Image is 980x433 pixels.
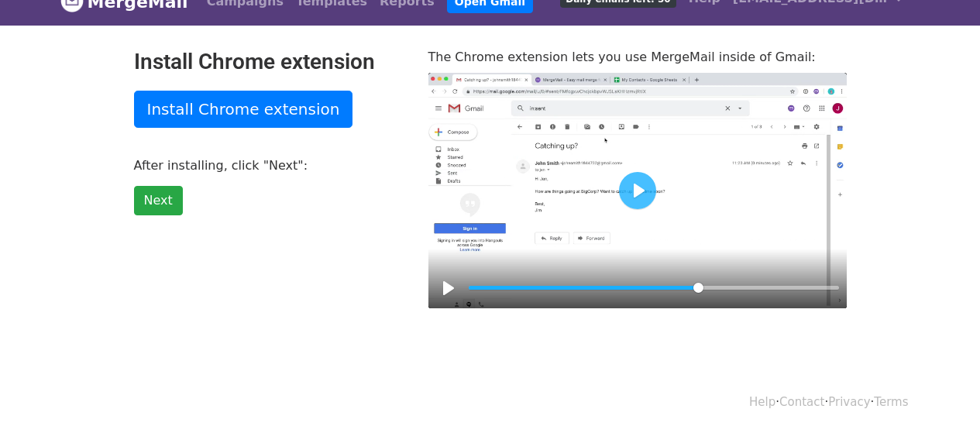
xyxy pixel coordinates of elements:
[134,157,405,174] p: After installing, click "Next":
[469,280,839,295] input: Seek
[749,395,775,409] a: Help
[903,359,980,433] iframe: Chat Widget
[619,172,656,209] button: Play
[874,395,908,409] a: Terms
[828,395,870,409] a: Privacy
[436,276,461,301] button: Play
[134,186,183,215] a: Next
[134,49,405,75] h2: Install Chrome extension
[779,395,824,409] a: Contact
[428,49,847,65] p: The Chrome extension lets you use MergeMail inside of Gmail:
[134,91,353,128] a: Install Chrome extension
